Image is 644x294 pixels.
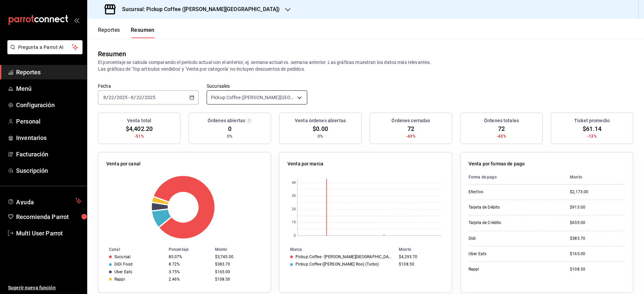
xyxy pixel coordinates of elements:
label: Fecha [98,84,199,88]
span: Multi User Parrot [16,229,82,238]
span: -13% [587,133,597,139]
input: ---- [144,95,156,100]
div: Efectivo [469,189,536,195]
text: 3K [292,194,296,198]
span: $0.00 [313,124,328,133]
span: $61.14 [583,124,601,133]
p: Venta por marca [287,160,323,167]
button: Pregunta a Parrot AI [7,40,83,54]
div: $659.00 [570,220,625,226]
div: Sucursal [114,254,130,259]
span: / [114,95,116,100]
span: / [134,95,136,100]
div: $108.50 [399,262,441,267]
span: Configuración [16,100,82,109]
div: $3,745.00 [215,254,260,259]
h3: Órdenes totales [484,117,519,124]
span: 0% [227,133,232,139]
div: $165.00 [215,270,260,274]
button: Reportes [98,27,120,38]
th: Monto [212,246,271,253]
div: $2,173.00 [570,189,625,195]
div: Tarjeta de Crédito [469,220,536,226]
span: Personal [16,117,82,126]
th: Marca [279,246,396,253]
a: Pregunta a Parrot AI [5,49,83,56]
span: 0 [228,124,231,133]
div: $4,293.70 [399,254,441,259]
div: $913.00 [570,205,625,210]
h3: Órdenes abiertas [208,117,245,124]
div: Tarjeta de Débito [469,205,536,210]
div: $383.70 [570,236,625,241]
span: 72 [408,124,414,133]
text: 0 [294,234,296,238]
span: - [128,95,130,100]
div: 3.75% [169,270,210,274]
span: Recomienda Parrot [16,212,82,221]
span: Reportes [16,68,82,77]
span: -43% [497,133,506,139]
span: 72 [498,124,505,133]
div: 85.07% [169,254,210,259]
span: $4,402.20 [126,124,153,133]
div: Uber Eats [469,251,536,257]
div: Rappi [114,277,125,282]
div: navigation tabs [98,27,155,38]
span: -43% [406,133,416,139]
div: Pickup Coffee ([PERSON_NAME] Roo) (Turbo) [296,262,379,267]
div: Resumen [98,49,126,59]
div: 2.46% [169,277,210,282]
th: Porcentaje [166,246,212,253]
span: Suscripción [16,166,82,175]
input: -- [103,95,106,100]
th: Monto [396,246,452,253]
h3: Sucursal: Pickup Coffee ([PERSON_NAME][GEOGRAPHIC_DATA]) [117,5,280,13]
h3: Venta total [127,117,151,124]
th: Forma de pago [469,170,565,185]
span: -51% [135,133,144,139]
button: open_drawer_menu [74,17,79,23]
text: 1K [292,221,296,224]
p: Venta por formas de pago [469,160,525,167]
input: -- [136,95,142,100]
p: El porcentaje se calcula comparando el período actual con el anterior, ej. semana actual vs. sema... [98,59,633,72]
th: Canal [98,246,166,253]
div: 8.72% [169,262,210,267]
h3: Ticket promedio [574,117,610,124]
div: $383.70 [215,262,260,267]
input: -- [130,95,134,100]
span: Pregunta a Parrot AI [18,44,72,51]
span: 0% [318,133,323,139]
div: $108.50 [570,267,625,272]
div: $165.00 [570,251,625,257]
span: Menú [16,84,82,93]
h3: Venta órdenes abiertas [295,117,346,124]
input: -- [108,95,114,100]
span: Pickup Coffee ([PERSON_NAME][GEOGRAPHIC_DATA]) [211,94,295,101]
div: $108.50 [215,277,260,282]
span: Inventarios [16,133,82,142]
span: / [106,95,108,100]
h3: Órdenes cerradas [391,117,430,124]
input: ---- [116,95,128,100]
div: DiDi Food [114,262,132,267]
p: Venta por canal [106,160,141,167]
label: Sucursales [207,84,307,88]
text: 2K [292,208,296,211]
span: / [142,95,144,100]
text: 4K [292,181,296,185]
span: Sugerir nueva función [8,284,82,291]
span: Facturación [16,150,82,159]
th: Monto [565,170,625,185]
span: Ayuda [16,197,73,205]
div: Pickup Coffee - [PERSON_NAME][GEOGRAPHIC_DATA] [296,254,393,259]
button: Resumen [131,27,155,38]
div: Rappi [469,267,536,272]
div: Uber Eats [114,270,132,274]
div: Didi [469,236,536,241]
